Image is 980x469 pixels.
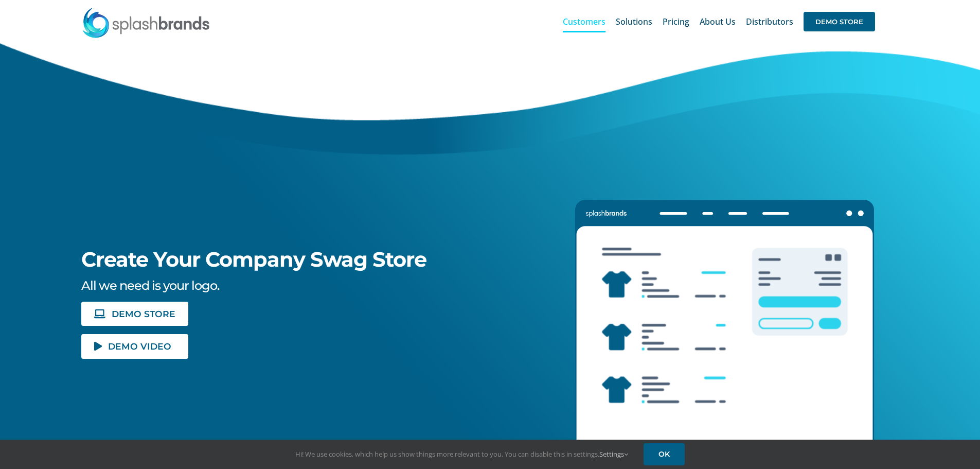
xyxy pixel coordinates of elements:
[644,443,685,465] a: OK
[599,449,628,459] a: Settings
[563,5,875,38] nav: Main Menu
[663,5,689,38] a: Pricing
[563,5,605,38] a: Customers
[295,449,628,459] span: Hi! We use cookies, which help us show things more relevant to you. You can disable this in setti...
[746,18,793,26] span: Distributors
[108,342,171,351] span: DEMO VIDEO
[804,12,875,31] span: DEMO STORE
[663,18,689,26] span: Pricing
[746,5,793,38] a: Distributors
[804,5,875,38] a: DEMO STORE
[700,18,736,26] span: About Us
[82,7,210,38] img: SplashBrands.com Logo
[112,309,175,318] span: DEMO STORE
[81,247,426,272] span: Create Your Company Swag Store
[81,278,219,293] span: All we need is your logo.
[81,302,188,326] a: DEMO STORE
[563,18,605,26] span: Customers
[616,18,652,26] span: Solutions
